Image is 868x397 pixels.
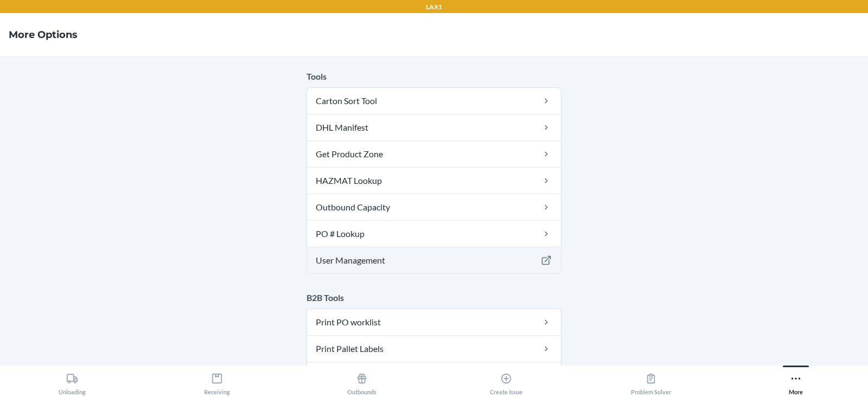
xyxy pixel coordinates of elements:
a: Print PO worklist [307,309,561,335]
a: DHL Manifest [307,114,561,140]
a: Get Product Zone [307,141,561,167]
a: Print SSCC Labels [307,362,561,388]
a: User Management [307,247,561,273]
button: Receiving [145,366,290,395]
button: Outbounds [289,366,434,395]
button: Create Issue [434,366,579,395]
div: More [789,368,803,395]
button: Problem Solver [579,366,724,395]
div: Create Issue [490,368,522,395]
div: Unloading [59,368,86,395]
button: More [723,366,868,395]
div: Problem Solver [631,368,671,395]
a: Outbound Capacity [307,194,561,220]
p: LAX1 [426,2,442,12]
a: Carton Sort Tool [307,88,561,114]
a: PO # Lookup [307,221,561,247]
h4: More Options [9,28,78,42]
a: HAZMAT Lookup [307,168,561,194]
p: B2B Tools [307,291,561,304]
a: Print Pallet Labels [307,336,561,362]
div: Receiving [204,368,230,395]
p: Tools [307,70,561,83]
div: Outbounds [347,368,376,395]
